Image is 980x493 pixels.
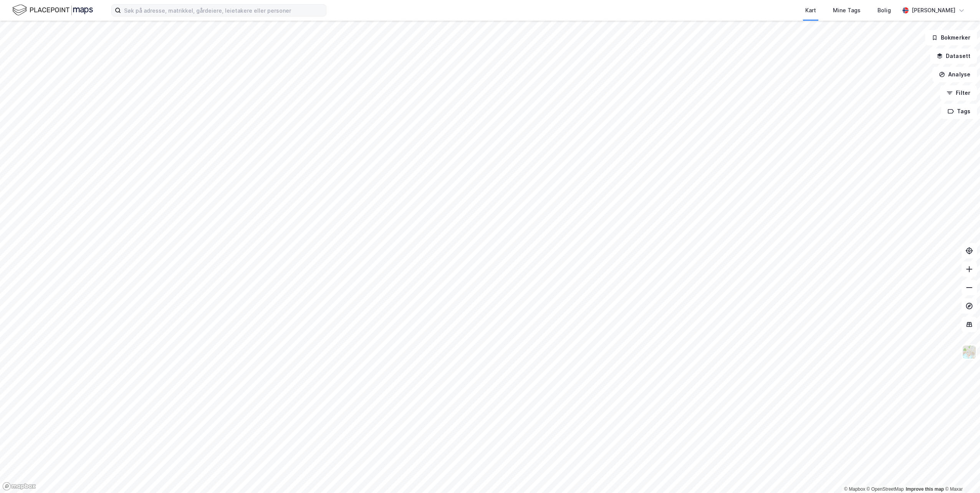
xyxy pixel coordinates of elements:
button: Analyse [932,67,977,82]
button: Tags [941,104,977,119]
div: Kart [805,6,816,15]
button: Bokmerker [925,30,977,45]
a: Improve this map [906,486,944,492]
div: Bolig [877,6,891,15]
div: Kontrollprogram for chat [942,456,980,493]
a: Mapbox homepage [2,482,36,491]
div: [PERSON_NAME] [912,6,955,15]
button: Filter [940,85,977,101]
button: Datasett [930,48,977,64]
div: Mine Tags [833,6,861,15]
img: logo.f888ab2527a4732fd821a326f86c7f29.svg [12,3,93,17]
img: Z [962,345,977,359]
input: Søk på adresse, matrikkel, gårdeiere, leietakere eller personer [121,5,326,16]
iframe: Chat Widget [942,456,980,493]
a: Mapbox [844,486,865,492]
a: OpenStreetMap [867,486,904,492]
